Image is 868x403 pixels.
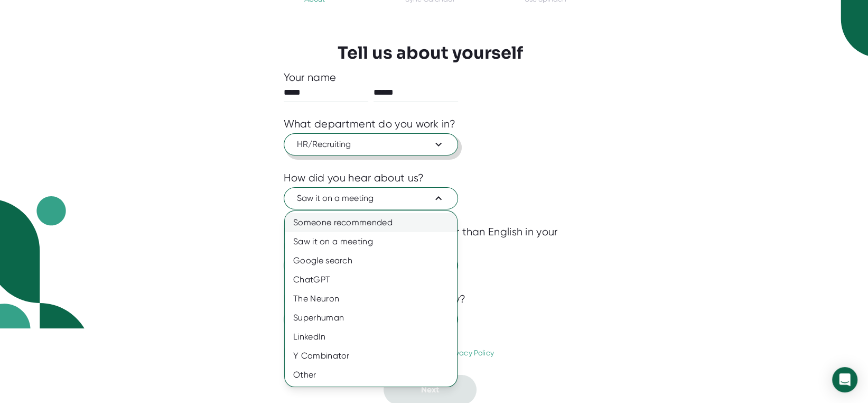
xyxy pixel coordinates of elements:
div: Saw it on a meeting [285,232,457,251]
div: LinkedIn [285,327,457,346]
div: ChatGPT [285,270,457,289]
div: Y Combinator [285,346,457,365]
div: Open Intercom Messenger [832,367,857,392]
div: Google search [285,251,457,270]
div: The Neuron [285,289,457,308]
div: Someone recommended [285,213,457,232]
div: Superhuman [285,308,457,327]
div: Other [285,365,457,384]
